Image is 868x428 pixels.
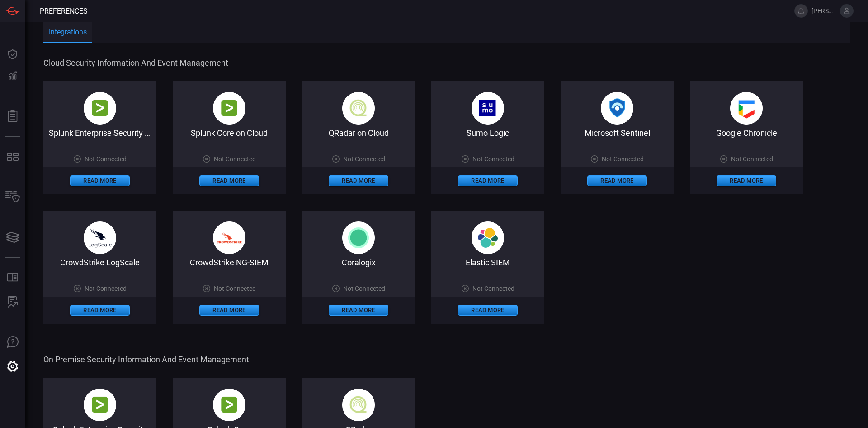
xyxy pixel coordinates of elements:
button: Rule Catalog [2,267,24,289]
span: Not Connected [602,155,644,163]
img: sumo_logic-BhVDPgcO.png [472,92,504,125]
button: Read More [458,175,518,186]
div: Sumo Logic [431,128,544,138]
span: Not Connected [472,285,514,292]
img: google_chronicle-BEvpeoLq.png [730,92,763,125]
button: ALERT ANALYSIS [2,291,24,313]
button: Ask Us A Question [2,332,24,353]
img: crowdstrike_falcon-DF2rzYKc.png [213,221,245,254]
button: Read More [587,175,647,186]
div: Google Chronicle [690,128,803,138]
div: Coralogix [302,258,415,267]
button: Read More [70,305,130,316]
img: svg+xml,%3c [472,221,504,254]
img: svg%3e [342,221,375,254]
div: Splunk Core on Cloud [173,128,286,138]
button: Read More [329,175,388,186]
div: CrowdStrike NG-SIEM [173,258,286,267]
button: MITRE - Detection Posture [2,146,24,168]
button: Read More [70,175,130,186]
button: Reports [2,106,24,127]
img: splunk-B-AX9-PE.png [84,389,116,421]
span: [PERSON_NAME].[PERSON_NAME] [811,7,836,14]
div: Microsoft Sentinel [561,128,674,138]
div: Splunk Enterprise Security on Cloud [43,128,156,138]
button: Read More [717,175,776,186]
button: Cards [2,226,24,248]
span: Not Connected [343,155,385,163]
span: On Premise Security Information and Event Management [43,355,848,364]
span: Preferences [40,7,88,15]
span: Not Connected [731,155,773,163]
button: Read More [199,305,259,316]
span: Not Connected [472,155,514,163]
img: qradar_on_cloud-CqUPbAk2.png [342,92,375,125]
button: Read More [329,305,388,316]
div: QRadar on Cloud [302,128,415,138]
img: splunk-B-AX9-PE.png [213,389,245,421]
span: Not Connected [85,285,127,292]
button: Integrations [43,22,92,43]
button: Read More [458,305,518,316]
div: CrowdStrike LogScale [43,258,156,267]
button: Detections [2,65,24,87]
button: Dashboard [2,43,24,65]
button: Inventory [2,186,24,208]
img: microsoft_sentinel-DmoYopBN.png [601,92,633,125]
img: qradar_on_cloud-CqUPbAk2.png [342,389,375,421]
img: splunk-B-AX9-PE.png [84,92,116,125]
span: Not Connected [85,155,127,163]
div: Elastic SIEM [431,258,544,267]
span: Not Connected [214,155,256,163]
img: splunk-B-AX9-PE.png [213,92,245,125]
button: Preferences [2,356,24,378]
img: crowdstrike_logscale-Dv7WlQ1M.png [84,221,116,254]
button: Read More [199,175,259,186]
span: Not Connected [214,285,256,292]
span: Cloud Security Information and Event Management [43,58,848,67]
span: Not Connected [343,285,385,292]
